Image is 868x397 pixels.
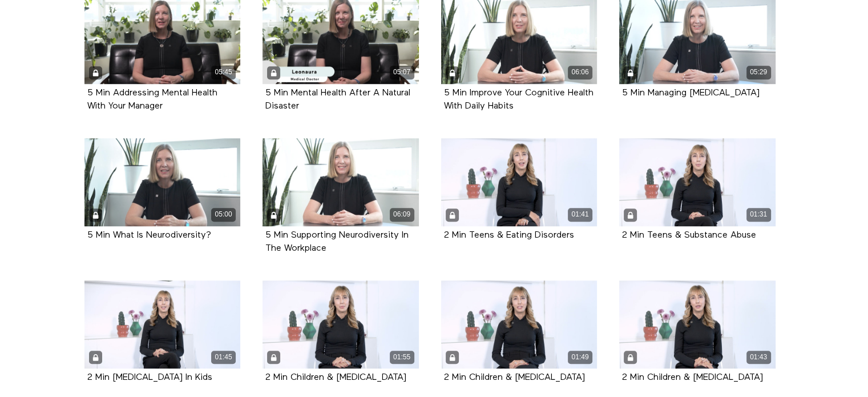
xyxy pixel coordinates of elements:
[622,231,756,239] a: 2 Min Teens & Substance Abuse
[444,231,574,239] a: 2 Min Teens & Eating Disorders
[746,66,771,79] div: 05:29
[622,373,763,382] strong: 2 Min Children & Depression
[84,280,241,368] a: 2 Min Autism Spectrum Disorder In Kids 01:45
[622,89,760,98] strong: 5 Min Managing Brain Fog
[265,89,410,111] strong: 5 Min Mental Health After A Natural Disaster
[390,66,414,79] div: 05:07
[87,373,212,382] a: 2 Min [MEDICAL_DATA] In Kids
[211,208,236,221] div: 05:00
[444,89,594,111] strong: 5 Min Improve Your Cognitive Health With Daily Habits
[568,351,592,364] div: 01:49
[568,66,592,79] div: 06:06
[265,373,406,382] strong: 2 Min Children & PTSD
[390,208,414,221] div: 06:09
[444,373,585,382] a: 2 Min Children & [MEDICAL_DATA]
[265,231,409,253] strong: 5 Min Supporting Neurodiversity In The Workplace
[87,89,217,111] strong: 5 Min Addressing Mental Health With Your Manager
[746,208,771,221] div: 01:31
[87,231,211,239] a: 5 Min What Is Neurodiversity?
[265,231,409,252] a: 5 Min Supporting Neurodiversity In The Workplace
[390,351,414,364] div: 01:55
[441,138,597,226] a: 2 Min Teens & Eating Disorders 01:41
[746,351,771,364] div: 01:43
[87,89,217,110] a: 5 Min Addressing Mental Health With Your Manager
[622,89,760,97] a: 5 Min Managing [MEDICAL_DATA]
[568,208,592,221] div: 01:41
[263,138,419,226] a: 5 Min Supporting Neurodiversity In The Workplace 06:09
[622,373,763,382] a: 2 Min Children & [MEDICAL_DATA]
[211,66,236,79] div: 05:45
[444,373,585,382] strong: 2 Min Children & Bipolar Disorder
[265,89,410,110] a: 5 Min Mental Health After A Natural Disaster
[211,351,236,364] div: 01:45
[619,138,776,226] a: 2 Min Teens & Substance Abuse 01:31
[444,89,594,110] a: 5 Min Improve Your Cognitive Health With Daily Habits
[87,373,212,382] strong: 2 Min Autism Spectrum Disorder In Kids
[263,280,419,368] a: 2 Min Children & PTSD 01:55
[441,280,597,368] a: 2 Min Children & Bipolar Disorder 01:49
[84,138,241,226] a: 5 Min What Is Neurodiversity? 05:00
[265,373,406,382] a: 2 Min Children & [MEDICAL_DATA]
[619,280,776,368] a: 2 Min Children & Depression 01:43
